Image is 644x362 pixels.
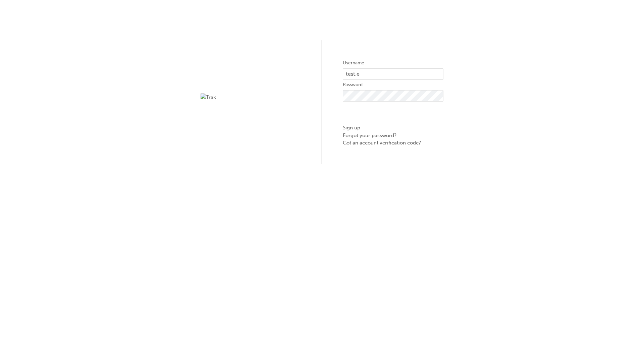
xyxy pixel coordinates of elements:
a: Sign up [343,124,443,132]
button: Sign In [343,107,443,119]
img: Trak [201,94,301,101]
a: Got an account verification code? [343,139,443,147]
input: Username [343,68,443,80]
label: Password [343,81,443,89]
label: Username [343,59,443,67]
a: Forgot your password? [343,132,443,139]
